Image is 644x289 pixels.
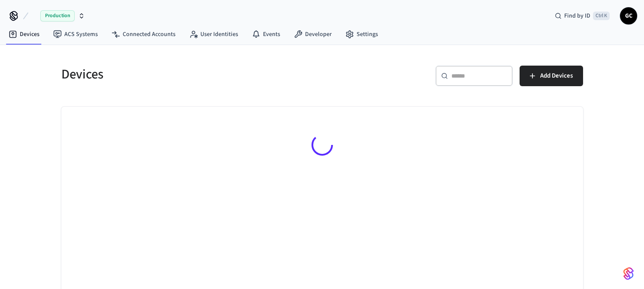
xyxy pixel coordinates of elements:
[623,267,634,280] img: SeamLogoGradient.69752ec5.svg
[2,27,46,42] a: Devices
[520,66,583,86] button: Add Devices
[105,27,182,42] a: Connected Accounts
[46,27,105,42] a: ACS Systems
[593,12,610,20] span: Ctrl K
[540,70,573,81] span: Add Devices
[621,8,636,24] span: GC
[40,10,75,21] span: Production
[287,27,339,42] a: Developer
[339,27,385,42] a: Settings
[245,27,287,42] a: Events
[620,7,637,24] button: GC
[564,12,590,20] span: Find by ID
[548,8,617,24] div: Find by IDCtrl K
[61,66,317,83] h5: Devices
[182,27,245,42] a: User Identities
